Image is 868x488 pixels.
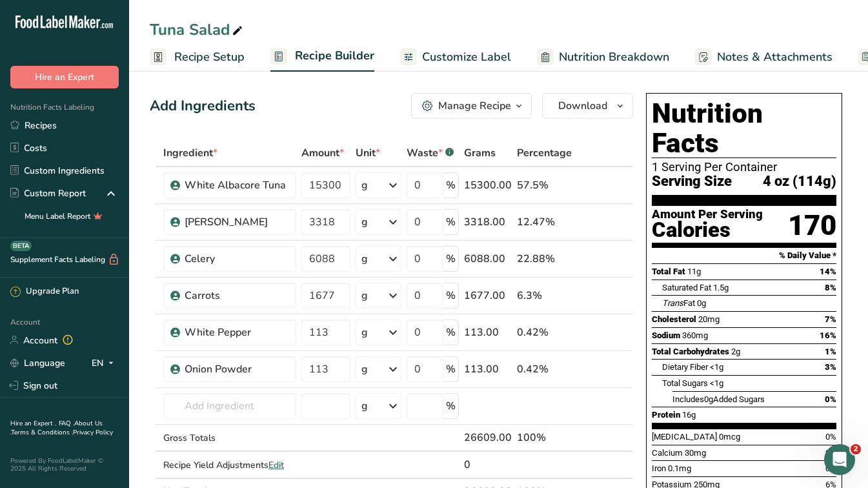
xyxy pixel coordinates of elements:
[361,361,368,377] div: g
[517,430,572,445] div: 100%
[464,457,512,473] div: 0
[10,352,65,374] a: Language
[652,99,836,158] h1: Nutrition Facts
[537,43,669,72] a: Nutrition Breakdown
[361,251,368,267] div: g
[825,432,836,442] span: 0%
[185,178,288,193] div: White Albacore Tuna
[682,410,696,420] span: 16g
[174,48,245,66] span: Recipe Setup
[163,431,296,445] div: Gross Totals
[185,288,288,303] div: Carrots
[851,444,861,454] span: 2
[438,98,511,114] div: Manage Recipe
[163,393,296,419] input: Add Ingredient
[710,378,723,388] span: <1g
[11,428,73,437] a: Terms & Conditions .
[731,347,740,356] span: 2g
[270,41,374,72] a: Recipe Builder
[411,93,532,119] button: Manage Recipe
[10,187,86,200] div: Custom Report
[652,161,836,174] div: 1 Serving Per Container
[825,314,836,324] span: 7%
[10,66,119,88] button: Hire an Expert
[717,48,833,66] span: Notes & Attachments
[652,448,683,458] span: Calcium
[163,458,296,472] div: Recipe Yield Adjustments
[668,463,691,473] span: 0.1mg
[464,325,512,340] div: 113.00
[825,394,836,404] span: 0%
[464,430,512,445] div: 26609.00
[713,283,729,292] span: 1.5g
[698,314,720,324] span: 20mg
[517,251,572,267] div: 22.88%
[268,459,284,471] span: Edit
[559,48,669,66] span: Nutrition Breakdown
[464,178,512,193] div: 15300.00
[185,214,288,230] div: [PERSON_NAME]
[464,145,496,161] span: Grams
[662,362,708,372] span: Dietary Fiber
[185,251,288,267] div: Celery
[697,298,706,308] span: 0g
[825,283,836,292] span: 8%
[685,448,706,458] span: 30mg
[652,410,680,420] span: Protein
[464,361,512,377] div: 113.00
[662,298,695,308] span: Fat
[150,43,245,72] a: Recipe Setup
[10,241,32,251] div: BETA
[10,419,103,437] a: About Us .
[542,93,633,119] button: Download
[825,347,836,356] span: 1%
[150,96,256,117] div: Add Ingredients
[517,325,572,340] div: 0.42%
[464,288,512,303] div: 1677.00
[825,362,836,372] span: 3%
[163,145,217,161] span: Ingredient
[652,432,717,442] span: [MEDICAL_DATA]
[185,325,288,340] div: White Pepper
[150,18,245,41] div: Tuna Salad
[517,178,572,193] div: 57.5%
[301,145,344,161] span: Amount
[652,267,685,276] span: Total Fat
[92,355,119,371] div: EN
[820,267,836,276] span: 14%
[517,288,572,303] div: 6.3%
[407,145,454,161] div: Waste
[361,214,368,230] div: g
[710,362,723,372] span: <1g
[400,43,511,72] a: Customize Label
[652,347,729,356] span: Total Carbohydrates
[464,214,512,230] div: 3318.00
[652,314,696,324] span: Cholesterol
[652,248,836,263] section: % Daily Value *
[517,361,572,377] div: 0.42%
[687,267,701,276] span: 11g
[361,325,368,340] div: g
[824,444,855,475] iframe: Intercom live chat
[652,221,763,239] div: Calories
[652,330,680,340] span: Sodium
[10,457,119,473] div: Powered By FoodLabelMaker © 2025 All Rights Reserved
[820,330,836,340] span: 16%
[295,47,374,65] span: Recipe Builder
[73,428,113,437] a: Privacy Policy
[10,419,56,428] a: Hire an Expert .
[652,208,763,221] div: Amount Per Serving
[695,43,833,72] a: Notes & Attachments
[422,48,511,66] span: Customize Label
[361,288,368,303] div: g
[10,285,79,298] div: Upgrade Plan
[517,214,572,230] div: 12.47%
[464,251,512,267] div: 6088.00
[558,98,607,114] span: Download
[672,394,765,404] span: Includes Added Sugars
[652,463,666,473] span: Iron
[662,298,683,308] i: Trans
[356,145,380,161] span: Unit
[719,432,740,442] span: 0mcg
[662,378,708,388] span: Total Sugars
